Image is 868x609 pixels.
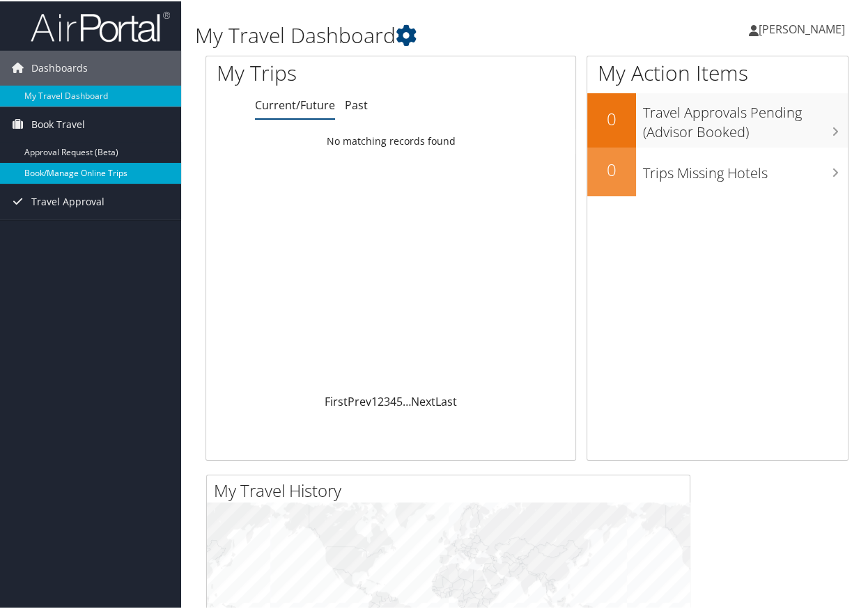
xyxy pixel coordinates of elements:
[214,477,690,501] h2: My Travel History
[378,393,384,408] a: 2
[390,393,396,408] a: 4
[31,9,170,42] img: airportal-logo.png
[325,393,348,408] a: First
[345,96,368,111] a: Past
[217,57,411,86] h1: My Trips
[396,393,403,408] a: 5
[195,19,637,49] h1: My Travel Dashboard
[759,20,845,35] span: [PERSON_NAME]
[31,49,88,84] span: Dashboards
[587,92,848,145] a: 0Travel Approvals Pending (Advisor Booked)
[411,393,435,408] a: Next
[348,393,371,408] a: Prev
[206,127,575,152] td: No matching records found
[403,393,411,408] span: …
[31,183,104,218] span: Travel Approval
[643,155,848,182] h3: Trips Missing Hotels
[749,7,859,49] a: [PERSON_NAME]
[587,157,636,180] h2: 0
[587,146,848,195] a: 0Trips Missing Hotels
[587,106,636,129] h2: 0
[31,106,85,141] span: Book Travel
[255,96,335,111] a: Current/Future
[587,57,848,86] h1: My Action Items
[371,393,378,408] a: 1
[643,95,848,141] h3: Travel Approvals Pending (Advisor Booked)
[435,393,457,408] a: Last
[384,393,390,408] a: 3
